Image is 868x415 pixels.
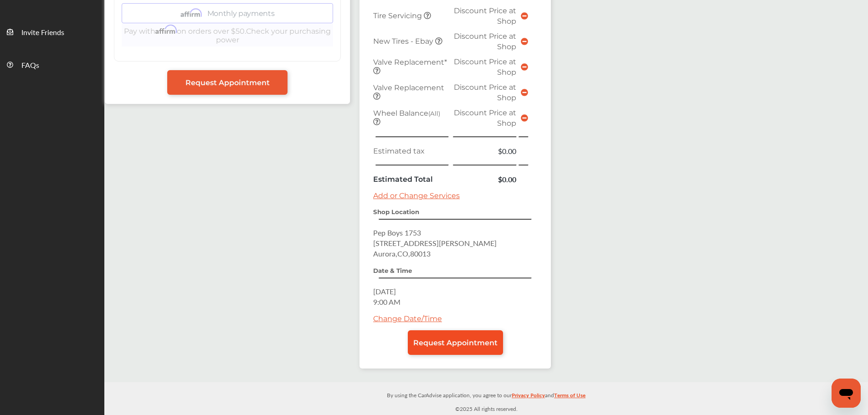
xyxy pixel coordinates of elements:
span: Pep Boys 1753 [373,227,421,238]
span: Discount Price at Shop [454,83,516,102]
a: Change Date/Time [373,314,442,323]
span: Discount Price at Shop [454,6,516,26]
strong: Date & Time [373,267,412,274]
span: Discount Price at Shop [454,57,516,77]
small: (All) [428,110,440,117]
span: [STREET_ADDRESS][PERSON_NAME] [373,238,497,248]
a: Request Appointment [408,330,503,355]
span: Discount Price at Shop [454,32,516,51]
span: [DATE] [373,286,396,297]
span: Request Appointment [185,78,270,87]
div: © 2025 All rights reserved. [104,382,868,415]
a: Privacy Policy [512,390,545,404]
a: Terms of Use [554,390,586,404]
a: Add or Change Services [373,191,460,200]
strong: Shop Location [373,208,419,215]
td: $0.00 [451,143,519,159]
span: Wheel Balance [373,109,440,118]
span: Aurora , CO , 80013 [373,248,431,259]
td: Estimated Total [371,172,451,187]
span: Tire Servicing [373,11,424,20]
span: FAQs [21,60,39,72]
p: By using the CarAdvise application, you agree to our and [104,390,868,400]
td: $0.00 [451,172,519,187]
span: 9:00 AM [373,297,401,307]
iframe: Button to launch messaging window [832,379,861,408]
span: Invite Friends [21,27,64,39]
span: Valve Replacement [373,83,444,92]
td: Estimated tax [371,143,451,159]
span: Request Appointment [413,338,498,347]
span: Valve Replacement* [373,58,447,67]
span: Discount Price at Shop [454,108,516,128]
a: Request Appointment [167,70,288,95]
span: New Tires - Ebay [373,37,435,46]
